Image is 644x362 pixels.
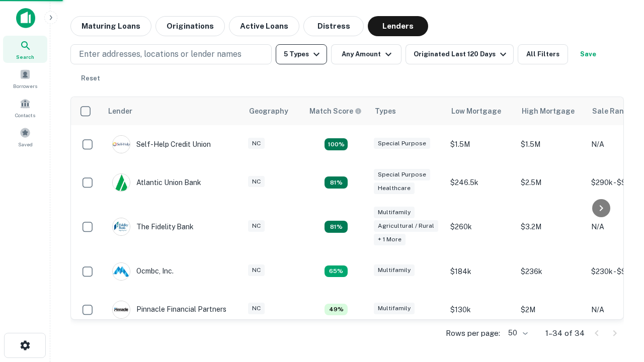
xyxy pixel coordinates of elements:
td: $1.5M [516,125,586,163]
div: Capitalize uses an advanced AI algorithm to match your search with the best lender. The match sco... [309,106,362,117]
img: capitalize-icon.png [16,8,35,28]
td: $184k [445,252,516,291]
div: 50 [504,326,529,340]
td: $2M [516,291,586,329]
div: Geography [249,105,288,117]
div: Low Mortgage [451,105,501,117]
td: $246.5k [445,163,516,202]
div: Originated Last 120 Days [414,48,509,60]
p: 1–34 of 34 [545,327,585,339]
div: + 1 more [374,234,406,245]
button: Maturing Loans [70,16,151,36]
a: Borrowers [3,65,47,92]
button: Enter addresses, locations or lender names [70,44,272,64]
th: Lender [102,97,243,125]
button: 5 Types [276,44,327,64]
div: Special Purpose [374,138,430,149]
div: Self-help Credit Union [112,135,211,153]
th: Geography [243,97,303,125]
div: Multifamily [374,303,415,314]
div: Lender [108,105,132,117]
div: Matching Properties: 5, hasApolloMatch: undefined [325,176,348,189]
div: NC [248,138,265,149]
button: Distress [303,16,364,36]
h6: Match Score [309,106,360,117]
div: Multifamily [374,264,415,276]
td: $260k [445,202,516,252]
td: $1.5M [445,125,516,163]
button: Lenders [368,16,428,36]
div: Matching Properties: 5, hasApolloMatch: undefined [325,221,348,233]
div: Atlantic Union Bank [112,173,201,192]
button: Save your search to get updates of matches that match your search criteria. [572,44,604,64]
div: Agricultural / Rural [374,220,438,232]
img: picture [113,136,130,153]
button: All Filters [518,44,568,64]
p: Enter addresses, locations or lender names [79,48,242,60]
div: Healthcare [374,183,415,194]
div: NC [248,264,265,276]
td: $130k [445,291,516,329]
th: High Mortgage [516,97,586,125]
img: picture [113,263,130,280]
button: Any Amount [331,44,401,64]
div: NC [248,303,265,314]
iframe: Chat Widget [594,282,644,330]
span: Contacts [15,111,35,119]
div: Matching Properties: 3, hasApolloMatch: undefined [325,304,348,316]
th: Types [369,97,445,125]
a: Saved [3,123,47,150]
span: Search [16,53,34,61]
div: Pinnacle Financial Partners [112,301,226,319]
div: NC [248,176,265,188]
div: The Fidelity Bank [112,218,194,236]
span: Saved [18,140,33,148]
div: NC [248,220,265,232]
div: Multifamily [374,207,415,218]
a: Contacts [3,94,47,121]
img: picture [113,174,130,191]
td: $236k [516,252,586,291]
p: Rows per page: [446,327,500,339]
div: Ocmbc, Inc. [112,262,174,281]
div: Matching Properties: 4, hasApolloMatch: undefined [325,265,348,278]
button: Originations [155,16,225,36]
button: Active Loans [229,16,299,36]
th: Capitalize uses an advanced AI algorithm to match your search with the best lender. The match sco... [303,97,369,125]
button: Reset [74,68,107,88]
span: Borrowers [13,82,37,90]
div: Matching Properties: 11, hasApolloMatch: undefined [325,138,348,150]
td: $2.5M [516,163,586,202]
img: picture [113,301,130,318]
img: picture [113,218,130,235]
a: Search [3,36,47,63]
td: $3.2M [516,202,586,252]
div: Special Purpose [374,169,430,180]
th: Low Mortgage [445,97,516,125]
div: Types [375,105,396,117]
button: Originated Last 120 Days [406,44,514,64]
div: High Mortgage [522,105,575,117]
